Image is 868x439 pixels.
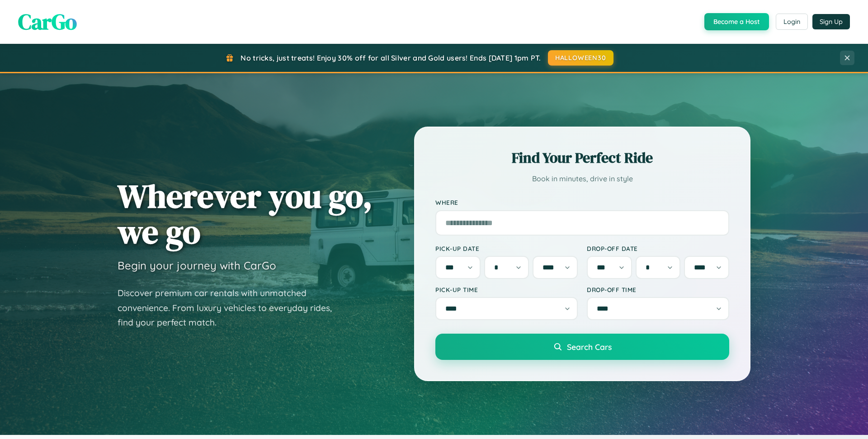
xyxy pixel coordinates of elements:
[776,14,808,30] button: Login
[435,334,729,360] button: Search Cars
[435,172,729,185] p: Book in minutes, drive in style
[587,286,729,293] label: Drop-off Time
[812,14,850,29] button: Sign Up
[548,50,613,66] button: HALLOWEEN30
[435,245,578,252] label: Pick-up Date
[435,148,729,168] h2: Find Your Perfect Ride
[587,245,729,252] label: Drop-off Date
[118,259,276,272] h3: Begin your journey with CarGo
[704,13,769,30] button: Become a Host
[241,53,541,62] span: No tricks, just treats! Enjoy 30% off for all Silver and Gold users! Ends [DATE] 1pm PT.
[118,178,373,250] h1: Wherever you go, we go
[435,199,729,207] label: Where
[435,286,578,293] label: Pick-up Time
[567,342,612,352] span: Search Cars
[18,7,77,37] span: CarGo
[118,286,344,330] p: Discover premium car rentals with unmatched convenience. From luxury vehicles to everyday rides, ...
